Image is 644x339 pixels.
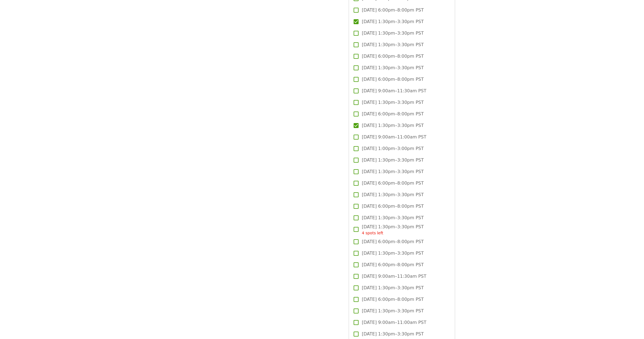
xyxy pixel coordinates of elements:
[362,18,424,25] span: [DATE] 1:30pm–3:30pm PST
[362,134,426,140] span: [DATE] 9:00am–11:00am PST
[362,224,424,236] span: [DATE] 1:30pm–3:30pm PST
[362,111,424,117] span: [DATE] 6:00pm–8:00pm PST
[362,285,424,291] span: [DATE] 1:30pm–3:30pm PST
[362,180,424,187] span: [DATE] 6:00pm–8:00pm PST
[362,231,383,235] span: 4 spots left
[362,30,424,37] span: [DATE] 1:30pm–3:30pm PST
[362,53,424,60] span: [DATE] 6:00pm–8:00pm PST
[362,168,424,175] span: [DATE] 1:30pm–3:30pm PST
[362,296,424,303] span: [DATE] 6:00pm–8:00pm PST
[362,319,426,326] span: [DATE] 9:00am–11:00am PST
[362,262,424,268] span: [DATE] 6:00pm–8:00pm PST
[362,99,424,106] span: [DATE] 1:30pm–3:30pm PST
[362,145,424,152] span: [DATE] 1:00pm–3:00pm PST
[362,7,424,13] span: [DATE] 6:00pm–8:00pm PST
[362,273,426,280] span: [DATE] 9:00am–11:30am PST
[362,215,424,221] span: [DATE] 1:30pm–3:30pm PST
[362,65,424,71] span: [DATE] 1:30pm–3:30pm PST
[362,191,424,198] span: [DATE] 1:30pm–3:30pm PST
[362,157,424,163] span: [DATE] 1:30pm–3:30pm PST
[362,41,424,48] span: [DATE] 1:30pm–3:30pm PST
[362,76,424,83] span: [DATE] 6:00pm–8:00pm PST
[362,122,424,129] span: [DATE] 1:30pm–3:30pm PST
[362,88,426,94] span: [DATE] 9:00am–11:30am PST
[362,203,424,210] span: [DATE] 6:00pm–8:00pm PST
[362,308,424,314] span: [DATE] 1:30pm–3:30pm PST
[362,250,424,257] span: [DATE] 1:30pm–3:30pm PST
[362,238,424,245] span: [DATE] 6:00pm–8:00pm PST
[362,331,424,337] span: [DATE] 1:30pm–3:30pm PST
